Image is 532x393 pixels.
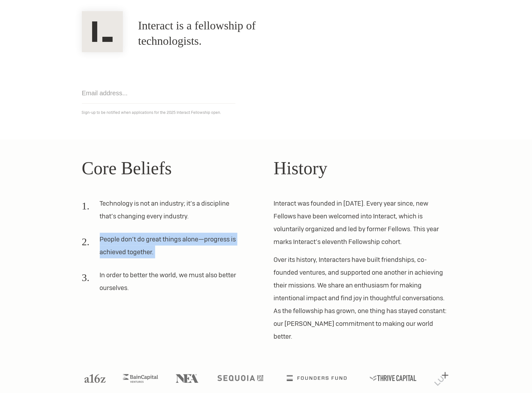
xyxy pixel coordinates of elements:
input: Email address... [82,83,235,104]
p: Over its history, Interacters have built friendships, co-founded ventures, and supported one anot... [274,253,450,343]
img: Interact Logo [82,11,123,52]
img: Sequoia logo [218,375,263,381]
h2: History [274,155,450,182]
img: Founders Fund logo [287,375,346,381]
img: Bain Capital Ventures logo [123,374,158,383]
li: Technology is not an industry; it’s a discipline that’s changing every industry. [82,197,243,228]
img: NEA logo [176,374,199,383]
p: Interact was founded in [DATE]. Every year since, new Fellows have been welcomed into Interact, w... [274,197,450,248]
p: Sign-up to be notified when applications for the 2025 Interact Fellowship open. [82,109,450,116]
h1: Interact is a fellowship of technologists. [138,18,311,49]
h2: Core Beliefs [82,155,258,182]
img: A16Z logo [84,374,106,383]
img: Thrive Capital logo [370,375,417,381]
li: In order to better the world, we must also better ourselves. [82,269,243,299]
li: People don’t do great things alone—progress is achieved together. [82,233,243,263]
img: Lux Capital logo [434,372,449,386]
